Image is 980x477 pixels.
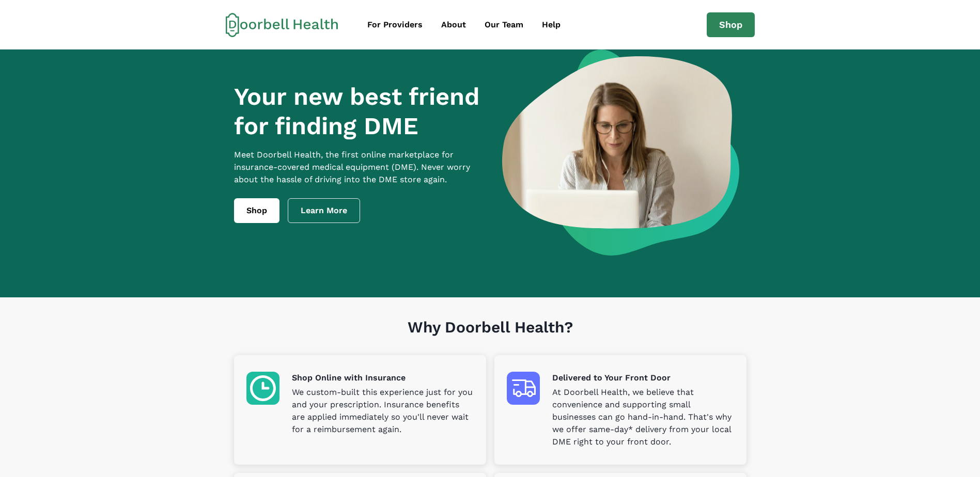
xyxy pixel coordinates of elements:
[707,12,755,37] a: Shop
[552,372,734,384] p: Delivered to Your Front Door
[234,198,279,223] a: Shop
[433,14,474,35] a: About
[507,372,540,405] img: Delivered to Your Front Door icon
[359,14,431,35] a: For Providers
[367,19,423,31] div: For Providers
[441,19,466,31] div: About
[542,19,561,31] div: Help
[234,149,485,186] p: Meet Doorbell Health, the first online marketplace for insurance-covered medical equipment (DME)....
[502,50,739,256] img: a woman looking at a computer
[476,14,532,35] a: Our Team
[234,318,746,355] h1: Why Doorbell Health?
[292,372,474,384] p: Shop Online with Insurance
[234,82,485,140] h1: Your new best friend for finding DME
[292,386,474,436] p: We custom-built this experience just for you and your prescription. Insurance benefits are applie...
[534,14,569,35] a: Help
[552,386,734,448] p: At Doorbell Health, we believe that convenience and supporting small businesses can go hand-in-ha...
[246,372,279,405] img: Shop Online with Insurance icon
[288,198,360,223] a: Learn More
[485,19,523,31] div: Our Team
